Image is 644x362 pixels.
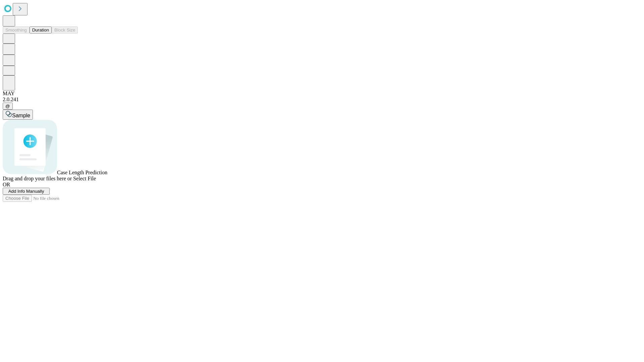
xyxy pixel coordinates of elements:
[3,90,641,97] div: MAY
[30,26,52,34] button: Duration
[12,113,30,118] span: Sample
[5,104,10,109] span: @
[3,110,33,120] button: Sample
[3,103,13,110] button: @
[57,170,107,175] span: Case Length Prediction
[3,188,50,195] button: Add Info Manually
[8,189,44,194] span: Add Info Manually
[3,97,641,103] div: 2.0.241
[3,26,30,34] button: Smoothing
[73,176,96,181] span: Select File
[3,182,10,187] span: OR
[3,176,72,181] span: Drag and drop your files here or
[52,26,78,34] button: Block Size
